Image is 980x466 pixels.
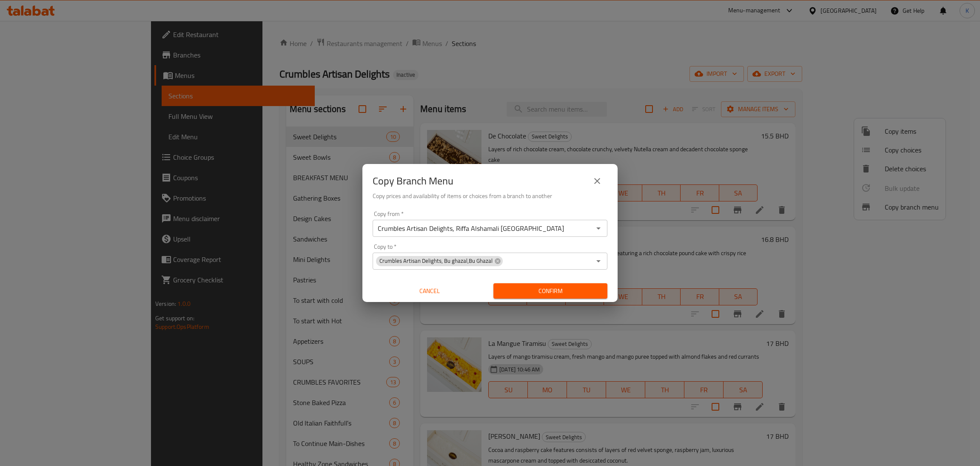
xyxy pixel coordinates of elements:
button: Open [593,222,604,234]
span: Confirm [500,286,601,296]
button: Open [593,255,604,267]
div: Crumbles Artisan Delights, Bu ghazal,Bu Ghazal [376,256,503,266]
button: Cancel [373,283,487,299]
h6: Copy prices and availability of items or choices from a branch to another [373,191,607,201]
button: close [587,171,607,191]
h2: Copy Branch Menu [373,174,453,188]
button: Confirm [493,283,607,299]
span: Crumbles Artisan Delights, Bu ghazal,Bu Ghazal [376,257,496,265]
span: Cancel [376,286,483,296]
